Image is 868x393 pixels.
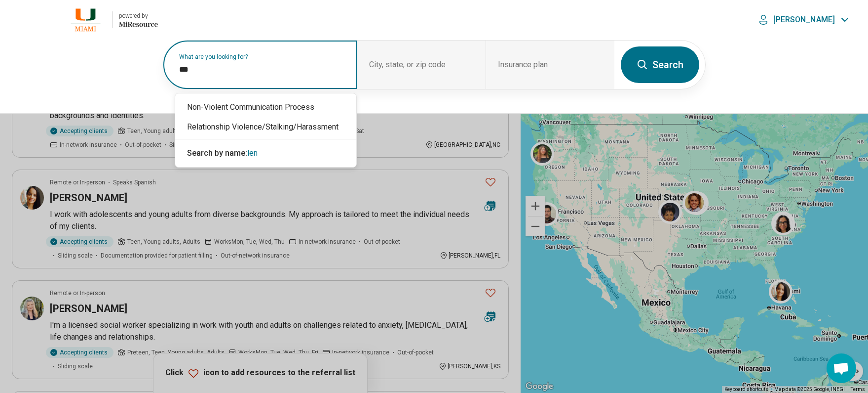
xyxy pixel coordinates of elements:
div: Relationship Violence/Stalking/Harassment [175,117,356,137]
img: University of Miami [65,8,107,32]
div: Suggestions [175,93,356,167]
div: Open chat [827,353,856,383]
p: [PERSON_NAME] [773,15,835,25]
div: powered by [119,11,158,20]
span: Search by name: [187,148,247,158]
span: len [247,148,258,158]
button: Search [621,46,699,83]
div: Non-Violent Communication Process [175,97,356,117]
label: What are you looking for? [179,54,345,60]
